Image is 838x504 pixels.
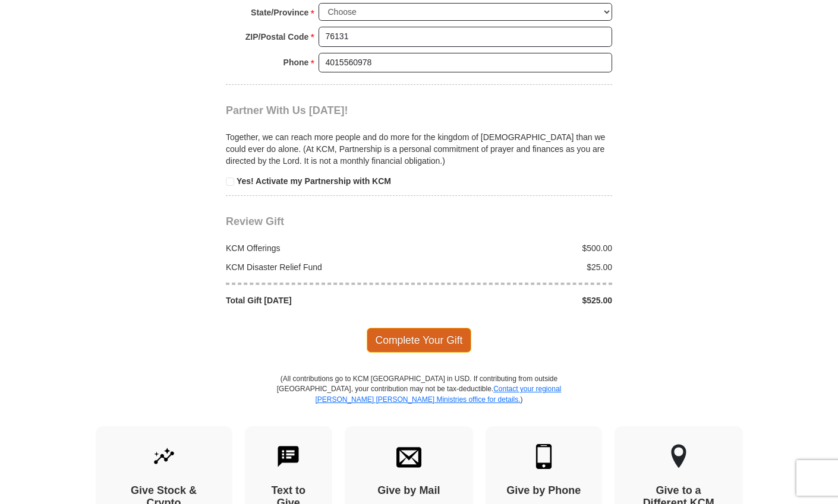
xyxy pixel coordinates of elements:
[367,328,472,353] span: Complete Your Gift
[220,242,420,254] div: KCM Offerings
[419,294,619,306] div: $525.00
[276,444,301,469] img: text-to-give.svg
[220,261,420,273] div: KCM Disaster Relief Fund
[506,484,581,497] h4: Give by Phone
[152,444,177,469] img: give-by-stock.svg
[226,104,348,116] span: Partner With Us [DATE]!
[419,261,619,273] div: $25.00
[237,176,391,186] strong: Yes! Activate my Partnership with KCM
[531,444,556,469] img: mobile.svg
[283,54,309,71] strong: Phone
[276,374,562,426] p: (All contributions go to KCM [GEOGRAPHIC_DATA] in USD. If contributing from outside [GEOGRAPHIC_D...
[245,28,309,45] strong: ZIP/Postal Code
[220,294,420,306] div: Total Gift [DATE]
[419,242,619,254] div: $500.00
[396,444,421,469] img: envelope.svg
[366,484,452,497] h4: Give by Mail
[251,4,308,21] strong: State/Province
[226,131,612,167] p: Together, we can reach more people and do more for the kingdom of [DEMOGRAPHIC_DATA] than we coul...
[670,444,687,469] img: other-region
[315,385,561,403] a: Contact your regional [PERSON_NAME] [PERSON_NAME] Ministries office for details.
[226,215,284,227] span: Review Gift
